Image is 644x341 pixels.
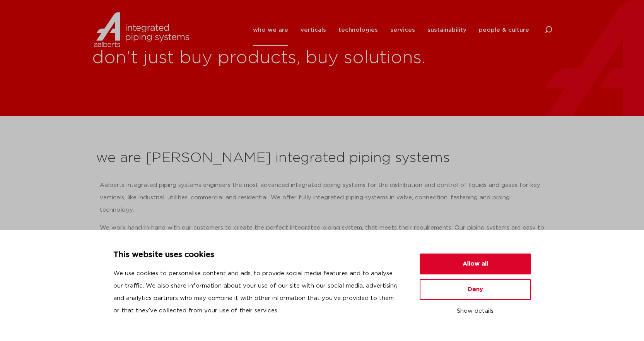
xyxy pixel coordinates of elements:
nav: Menu [253,14,529,46]
button: Show details [420,305,531,318]
p: Aalberts integrated piping systems engineers the most advanced integrated piping systems for the ... [100,179,545,216]
a: sustainability [427,14,466,46]
a: people & culture [479,14,529,46]
button: Deny [420,279,531,300]
p: We work hand-in-hand with our customers to create the perfect integrated piping system, that meet... [100,222,545,259]
a: services [390,14,415,46]
button: Allow all [420,254,531,274]
a: technologies [338,14,378,46]
p: This website uses cookies [113,249,401,261]
p: We use cookies to personalise content and ads, to provide social media features and to analyse ou... [113,267,401,317]
a: who we are [253,14,288,46]
a: verticals [301,14,326,46]
h2: we are [PERSON_NAME] integrated piping systems [96,149,548,168]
